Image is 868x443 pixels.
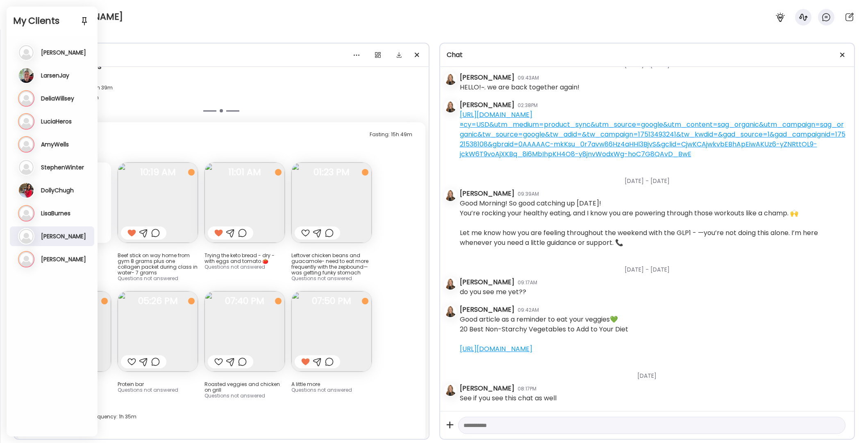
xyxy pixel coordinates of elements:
[41,49,86,56] h3: [PERSON_NAME]
[205,263,265,270] span: Questions not answered
[445,278,456,290] img: avatars%2FC7qqOxmwlCb4p938VsoDHlkq1VT2
[518,190,539,198] div: 09:39AM
[21,62,422,73] div: End of week averages
[41,95,74,102] h3: DeliaWillsey
[291,162,372,243] img: images%2FIrNJUawwUnOTYYdIvOBtlFt5cGu2%2F5QKHdSz5JSbur48TkJua%2F6cco0WugoViFWAXhH1No_240
[118,253,198,276] div: Beef stick on way home from gym 8 grams plus one collagen packet during class in water- 7 grams
[445,384,456,396] img: avatars%2FC7qqOxmwlCb4p938VsoDHlkq1VT2
[460,362,848,384] div: [DATE]
[118,275,178,282] span: Questions not answered
[445,306,456,317] img: avatars%2FC7qqOxmwlCb4p938VsoDHlkq1VT2
[460,82,579,92] div: HELLO!~. we are back together again!
[460,100,514,110] div: [PERSON_NAME]
[41,256,86,263] h3: [PERSON_NAME]
[460,305,514,315] div: [PERSON_NAME]
[518,102,538,109] div: 02:38PM
[460,73,514,82] div: [PERSON_NAME]
[41,187,74,194] h3: DollyChugh
[21,73,422,103] div: 86% on path · 23 meals Frequency: 2h 51m · Fasting: 14h 39m Strength: 60 min · Other: 50 min
[41,164,84,171] h3: StephenWinter
[205,392,265,399] span: Questions not answered
[41,72,69,79] h3: LarsenJay
[291,275,352,282] span: Questions not answered
[291,297,372,305] span: 07:50 PM
[460,384,514,393] div: [PERSON_NAME]
[205,297,285,305] span: 07:40 PM
[41,118,72,125] h3: LuciaHeros
[445,101,456,112] img: avatars%2FC7qqOxmwlCb4p938VsoDHlkq1VT2
[41,210,70,217] h3: LisaBurnes
[118,386,178,393] span: Questions not answered
[518,74,539,82] div: 09:43AM
[370,130,412,139] div: Fasting: 15h 49m
[205,381,285,393] div: Roasted veggies and chicken on grill
[445,73,456,85] img: avatars%2FC7qqOxmwlCb4p938VsoDHlkq1VT2
[118,291,198,372] img: images%2FIrNJUawwUnOTYYdIvOBtlFt5cGu2%2F6gQGDjrF6itiWmwsp9QK%2FRkqh64IByMr86vGL5ZJM_240
[118,381,198,387] div: Protein bar
[205,169,285,176] span: 11:01 AM
[518,279,537,286] div: 09:17AM
[518,306,539,314] div: 09:42AM
[41,141,69,148] h3: AmyWells
[21,50,422,60] div: Journal
[460,315,628,354] div: Good article as a reminder to eat your veggies💚 20 Best Non-Starchy Vegetables to Add to Your Diet
[445,190,456,201] img: avatars%2FC7qqOxmwlCb4p938VsoDHlkq1VT2
[205,162,285,243] img: images%2FIrNJUawwUnOTYYdIvOBtlFt5cGu2%2F5x4yRspie1ORgWozQ9tU%2FiupnOYBSD2g36xeXWbY6_240
[460,167,848,189] div: [DATE] - [DATE]
[460,277,514,287] div: [PERSON_NAME]
[291,381,372,387] div: A little more
[291,291,372,372] img: images%2FIrNJUawwUnOTYYdIvOBtlFt5cGu2%2FrZUlwVDHt54lSqOk3bdR%2FNp8JoCLNd85FFJxO5JMi_240
[460,110,845,159] a: [URL][DOMAIN_NAME]¤cy=USD&utm_medium=product_sync&utm_source=google&utm_content=sag_organic&utm_c...
[118,162,198,243] img: images%2FIrNJUawwUnOTYYdIvOBtlFt5cGu2%2FGyBL6djGn17ZwvVxbYrq%2FCkZKZoi9RpBiCdyUp8ez_240
[460,189,514,199] div: [PERSON_NAME]
[118,169,198,176] span: 10:19 AM
[118,297,198,305] span: 05:26 PM
[31,412,412,432] div: 100% on path · 7 meals · Frequency: 1h 35m Cycling: 45 min
[518,385,536,393] div: 08:17PM
[291,253,372,276] div: Leftover chicken beans and guacamole- need to eat more frequently with the zepbound— was getting ...
[460,287,526,297] div: do you see me yet??
[291,386,352,393] span: Questions not answered
[460,393,557,403] div: See if you see this chat as well
[447,50,848,60] div: Chat
[460,344,532,354] a: [URL][DOMAIN_NAME]
[291,169,372,176] span: 01:23 PM
[460,199,848,248] div: Good Morning! So good catching up [DATE]! You’re rocking your healthy eating, and I know you are ...
[460,256,848,277] div: [DATE] - [DATE]
[13,15,91,27] h2: My Clients
[205,291,285,372] img: images%2FIrNJUawwUnOTYYdIvOBtlFt5cGu2%2FyjnPIjPKdxcnQi8CPA7c%2Fp6CwGsgodDxhQTLRxplI_240
[205,253,285,264] div: Trying the keto bread - dry - with eggs and tomato 🍅
[41,233,86,240] h3: [PERSON_NAME]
